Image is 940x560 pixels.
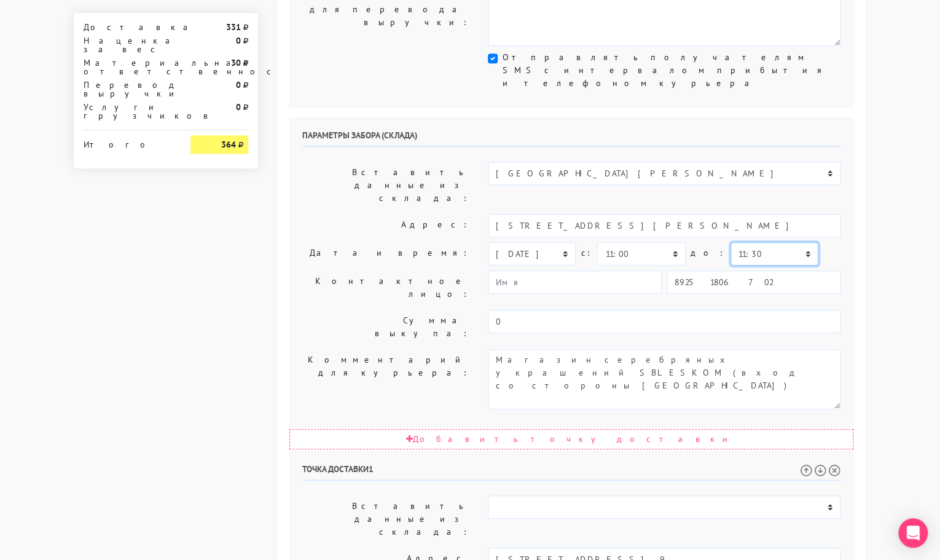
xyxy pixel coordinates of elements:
label: Отправлять получателям SMS с интервалом прибытия и телефоном курьера [503,51,840,90]
div: Наценка за вес [74,36,181,53]
label: Вставить данные из склада: [293,162,479,209]
label: Сумма выкупа: [293,310,479,344]
label: Комментарий для курьера: [293,349,479,409]
div: Перевод выручки [74,81,181,98]
strong: 30 [231,57,241,68]
input: Имя [488,270,662,294]
strong: 0 [236,101,241,112]
label: Дата и время: [293,242,479,266]
span: 1 [369,463,374,475]
div: Добавить точку доставки [289,429,853,449]
h6: Точка доставки [302,464,840,481]
label: Контактное лицо: [293,270,479,305]
label: Адрес: [293,214,479,237]
input: Телефон [667,270,840,294]
div: Доставка [74,23,181,31]
strong: 0 [236,35,241,46]
div: Итого [84,135,172,149]
label: до: [691,242,726,264]
h6: Параметры забора (склада) [302,130,840,147]
strong: 364 [221,139,236,150]
strong: 0 [236,79,241,90]
label: c: [581,242,592,264]
div: Материальная ответственность [74,58,181,76]
div: Услуги грузчиков [74,103,181,120]
div: Open Intercom Messenger [898,518,928,548]
label: Вставить данные из склада: [293,495,479,543]
strong: 331 [226,22,241,33]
